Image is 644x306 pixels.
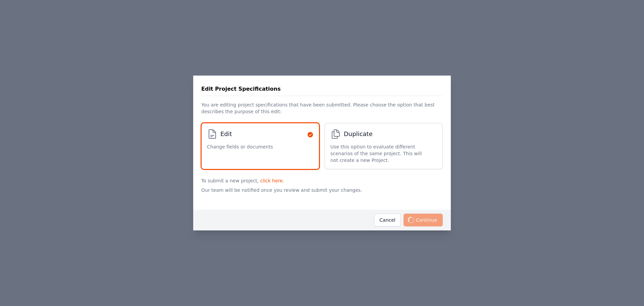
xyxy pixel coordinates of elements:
p: Our team will be notified once you review and submit your changes. [201,184,443,204]
span: Change fields or documents [207,143,273,150]
h3: Edit Project Specifications [201,85,281,93]
p: To submit a new project, . [201,175,443,184]
a: click here [260,178,283,183]
span: Edit [220,129,232,139]
p: You are editing project specifications that have been submitted. Please choose the option that be... [201,96,443,118]
span: Duplicate [344,129,373,139]
button: Cancel [374,214,401,226]
span: Use this option to evaluate different scenarios of the same project. This will not create a new P... [330,143,430,164]
span: Continue [404,214,443,226]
